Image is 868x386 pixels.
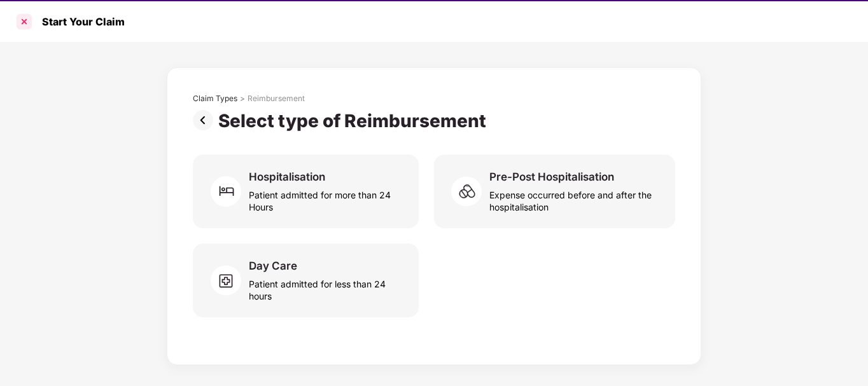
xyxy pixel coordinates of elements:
div: Claim Types [193,93,237,104]
div: Start Your Claim [34,15,125,28]
div: Pre-Post Hospitalisation [489,170,614,184]
div: Hospitalisation [249,170,325,184]
div: Patient admitted for more than 24 Hours [249,184,403,213]
img: svg+xml;base64,PHN2ZyBpZD0iUHJldi0zMngzMiIgeG1sbnM9Imh0dHA6Ly93d3cudzMub3JnLzIwMDAvc3ZnIiB3aWR0aD... [193,110,218,130]
div: Select type of Reimbursement [218,110,491,132]
div: Patient admitted for less than 24 hours [249,273,403,302]
div: Reimbursement [248,93,305,104]
div: Expense occurred before and after the hospitalisation [489,184,660,213]
div: Day Care [249,259,297,273]
img: svg+xml;base64,PHN2ZyB4bWxucz0iaHR0cDovL3d3dy53My5vcmcvMjAwMC9zdmciIHdpZHRoPSI2MCIgaGVpZ2h0PSI1OC... [451,172,489,210]
img: svg+xml;base64,PHN2ZyB4bWxucz0iaHR0cDovL3d3dy53My5vcmcvMjAwMC9zdmciIHdpZHRoPSI2MCIgaGVpZ2h0PSI2MC... [211,172,249,210]
img: svg+xml;base64,PHN2ZyB4bWxucz0iaHR0cDovL3d3dy53My5vcmcvMjAwMC9zdmciIHdpZHRoPSI2MCIgaGVpZ2h0PSI1OC... [211,261,249,300]
div: > [240,93,245,104]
